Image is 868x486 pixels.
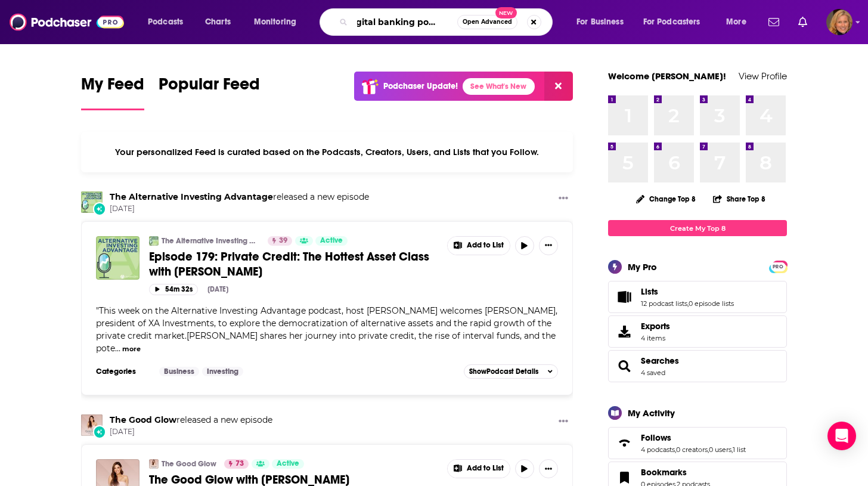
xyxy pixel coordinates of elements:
span: Show Podcast Details [469,367,538,376]
button: open menu [246,13,312,32]
span: , [731,445,733,454]
a: 4 saved [641,369,665,377]
button: Change Top 8 [629,191,703,206]
span: 39 [279,235,287,247]
span: Follows [608,427,787,459]
span: This week on the Alternative Investing Advantage podcast, host [PERSON_NAME] welcomes [PERSON_NAM... [96,305,557,354]
img: Episode 179: Private Credit: The Hottest Asset Class with Kimberly Flynn [96,236,139,280]
a: 12 podcast lists [641,299,687,308]
span: Searches [608,350,787,382]
h3: released a new episode [110,191,369,203]
span: [DATE] [110,427,272,437]
a: Podchaser - Follow, Share and Rate Podcasts [10,11,124,33]
span: Exports [612,323,636,340]
span: PRO [771,262,785,271]
span: Lists [641,286,658,297]
a: 0 episode lists [689,299,734,308]
span: 73 [235,458,244,470]
h3: Categories [96,367,150,376]
button: Show profile menu [826,9,852,35]
button: open menu [718,13,761,32]
button: 54m 32s [149,284,198,295]
span: [DATE] [110,204,369,214]
span: Exports [641,321,670,332]
span: My Feed [81,74,144,101]
p: Podchaser Update! [383,81,458,91]
a: PRO [771,262,785,271]
button: Show More Button [554,414,573,429]
span: New [495,7,517,18]
a: Active [315,236,348,246]
span: , [687,299,689,308]
div: Open Intercom Messenger [827,422,856,450]
button: Show More Button [448,460,510,478]
div: New Episode [93,202,106,215]
div: Your personalized Feed is curated based on the Podcasts, Creators, Users, and Lists that you Follow. [81,132,573,172]
button: ShowPodcast Details [464,364,558,379]
span: Active [277,458,299,470]
a: Bookmarks [612,469,636,486]
span: For Business [576,14,624,30]
button: Show More Button [448,237,510,255]
button: Show More Button [539,236,558,255]
span: ... [115,343,120,354]
a: Charts [197,13,238,32]
a: Welcome [PERSON_NAME]! [608,70,726,82]
button: Show More Button [539,459,558,478]
button: Share Top 8 [712,187,766,211]
button: Show More Button [554,191,573,206]
div: New Episode [93,425,106,438]
a: Follows [612,435,636,451]
a: 0 creators [676,445,708,454]
a: Investing [202,367,243,376]
img: The Alternative Investing Advantage [149,236,159,246]
a: Show notifications dropdown [764,12,784,32]
span: For Podcasters [643,14,700,30]
a: Episode 179: Private Credit: The Hottest Asset Class with [PERSON_NAME] [149,249,439,279]
img: User Profile [826,9,852,35]
span: " [96,305,557,354]
span: Popular Feed [159,74,260,101]
a: The Good Glow [162,459,216,469]
span: , [675,445,676,454]
span: Episode 179: Private Credit: The Hottest Asset Class with [PERSON_NAME] [149,249,429,279]
a: Business [159,367,199,376]
span: Lists [608,281,787,313]
span: Logged in as LauraHVM [826,9,852,35]
img: The Alternative Investing Advantage [81,191,103,213]
a: Active [272,459,304,469]
button: Open AdvancedNew [457,15,517,29]
img: The Good Glow [81,414,103,436]
a: Exports [608,315,787,348]
span: Active [320,235,343,247]
a: 39 [268,236,292,246]
a: Searches [641,355,679,366]
a: 73 [224,459,249,469]
button: open menu [635,13,718,32]
div: My Activity [628,407,675,419]
img: The Good Glow [149,459,159,469]
div: My Pro [628,261,657,273]
span: Follows [641,432,671,443]
a: Show notifications dropdown [793,12,812,32]
a: 0 users [709,445,731,454]
a: Follows [641,432,746,443]
a: 4 podcasts [641,445,675,454]
span: Charts [205,14,231,30]
a: Searches [612,358,636,374]
a: Popular Feed [159,74,260,110]
a: The Alternative Investing Advantage [162,236,260,246]
span: More [726,14,746,30]
span: Add to List [467,241,504,250]
a: My Feed [81,74,144,110]
span: Add to List [467,464,504,473]
span: Open Advanced [463,19,512,25]
a: Create My Top 8 [608,220,787,236]
a: Bookmarks [641,467,710,478]
span: Monitoring [254,14,296,30]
